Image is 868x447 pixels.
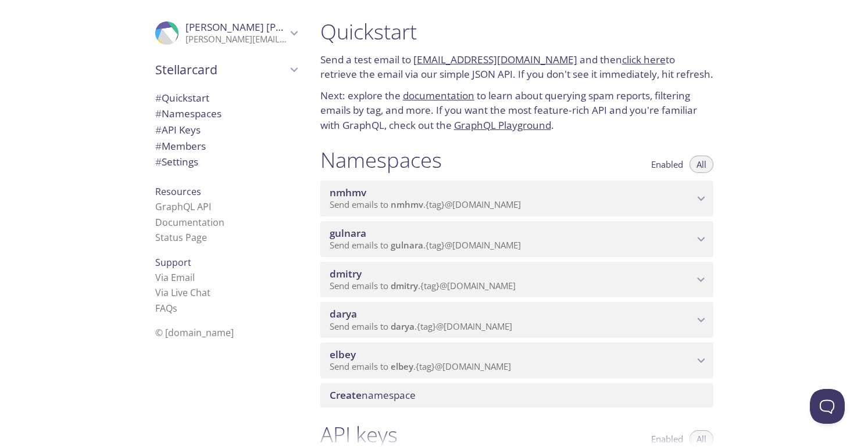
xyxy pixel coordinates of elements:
span: Namespaces [155,107,222,120]
div: darya namespace [320,302,713,338]
div: Create namespace [320,383,713,408]
span: Send emails to . {tag} @[DOMAIN_NAME] [330,320,512,332]
span: Members [155,139,206,153]
div: API Keys [146,122,306,138]
h1: Namespaces [320,147,442,173]
span: Support [155,256,191,269]
span: s [173,302,177,315]
span: Send emails to . {tag} @[DOMAIN_NAME] [330,280,516,291]
span: [PERSON_NAME] [PERSON_NAME] [185,20,345,34]
a: Documentation [155,216,224,229]
span: elbey [391,361,413,372]
div: Members [146,138,306,154]
a: FAQ [155,302,177,315]
div: dmitry namespace [320,262,713,298]
div: nmhmv namespace [320,181,713,217]
span: Send emails to . {tag} @[DOMAIN_NAME] [330,361,511,372]
a: [EMAIL_ADDRESS][DOMAIN_NAME] [413,53,577,66]
span: # [155,123,162,136]
a: GraphQL API [155,200,211,213]
div: Team Settings [146,154,306,170]
div: gulnara namespace [320,221,713,257]
span: # [155,107,162,120]
span: Resources [155,185,201,198]
span: namespace [330,388,416,402]
button: Enabled [644,156,690,173]
div: elbey namespace [320,343,713,378]
p: Send a test email to and then to retrieve the email via our simple JSON API. If you don't see it ... [320,52,713,82]
div: Vladimir Okulov [146,14,306,52]
span: elbey [330,348,356,361]
span: nmhmv [391,199,423,210]
a: GraphQL Playground [454,118,551,132]
span: darya [391,320,415,332]
span: darya [330,307,357,320]
div: Stellarcard [146,55,306,85]
span: gulnara [330,226,366,240]
span: # [155,139,162,153]
span: gulnara [391,239,423,251]
div: Namespaces [146,106,306,122]
a: Via Email [155,271,195,284]
span: dmitry [330,267,362,280]
a: documentation [403,89,474,102]
span: # [155,155,162,168]
a: Status Page [155,231,207,244]
span: Quickstart [155,91,209,104]
p: Next: explore the to learn about querying spam reports, filtering emails by tag, and more. If you... [320,88,713,133]
span: # [155,91,162,104]
a: Via Live Chat [155,286,210,299]
span: Send emails to . {tag} @[DOMAIN_NAME] [330,239,521,251]
h1: Quickstart [320,19,713,45]
span: © [DOMAIN_NAME] [155,326,234,339]
iframe: Help Scout Beacon - Open [810,389,845,424]
span: Settings [155,155,198,168]
a: click here [622,53,666,66]
span: dmitry [391,280,418,291]
span: Create [330,388,362,402]
button: All [690,156,713,173]
p: [PERSON_NAME][EMAIL_ADDRESS][DOMAIN_NAME] [185,34,287,45]
span: Send emails to . {tag} @[DOMAIN_NAME] [330,199,521,210]
span: API Keys [155,123,201,136]
span: nmhmv [330,186,366,199]
div: Quickstart [146,90,306,106]
span: Stellarcard [155,62,287,78]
